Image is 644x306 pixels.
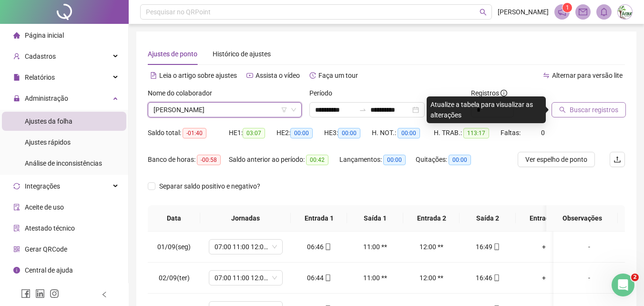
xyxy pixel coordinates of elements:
span: 00:00 [290,128,313,138]
button: Buscar registros [552,102,626,117]
span: Buscar registros [570,105,618,115]
span: Assista o vídeo [256,72,300,79]
span: notification [558,8,566,16]
span: down [291,107,296,113]
span: Observações [554,213,610,223]
div: - [561,242,617,252]
span: info-circle [501,90,507,96]
span: Página inicial [25,32,64,39]
div: - [561,273,617,283]
span: Administração [25,95,68,102]
span: 00:00 [398,128,420,138]
span: 0 [541,129,545,137]
span: Atestado técnico [25,224,75,232]
span: to [359,106,367,114]
span: Ajustes da folha [25,117,72,125]
div: Atualize a tabela para visualizar as alterações [427,96,546,123]
label: Período [309,88,338,98]
span: Relatórios [25,74,55,81]
iframe: Intercom live chat [612,274,634,296]
span: mobile [324,243,331,250]
span: history [309,72,316,79]
span: 00:00 [449,155,471,165]
span: home [13,32,20,39]
span: solution [13,225,20,232]
div: H. TRAB.: [434,127,501,138]
div: 16:46 [467,273,508,283]
span: linkedin [35,289,45,298]
span: 07:00 11:00 12:00 17:00 [215,271,277,285]
span: Ajustes de ponto [148,50,197,58]
span: Ver espelho de ponto [525,154,587,165]
span: swap-right [359,106,367,114]
span: Faça um tour [318,72,358,79]
img: 48028 [618,5,632,19]
sup: 1 [562,3,572,12]
div: HE 3: [324,127,372,138]
span: Alternar para versão lite [552,72,623,79]
span: [PERSON_NAME] [498,7,549,17]
span: PAULO RICARDO MELO RODRIGUES [153,103,296,117]
span: search [480,9,487,16]
span: Central de ajuda [25,266,73,274]
span: Análise de inconsistências [25,159,102,167]
span: mobile [492,243,500,250]
span: 1 [566,4,569,11]
span: Ajustes rápidos [25,138,71,146]
span: Cadastros [25,53,56,60]
span: 02/09(ter) [159,274,190,282]
span: search [559,106,566,113]
span: 113:17 [463,128,489,138]
span: mail [579,8,587,16]
span: audit [13,204,20,211]
div: + [523,242,564,252]
div: HE 2: [276,127,324,138]
div: 06:44 [298,273,339,283]
span: info-circle [13,267,20,274]
span: Aceite de uso [25,203,64,211]
th: Entrada 3 [516,205,572,232]
th: Entrada 1 [291,205,347,232]
span: user-add [13,53,20,60]
span: Registros [471,88,507,98]
div: 06:46 [298,242,339,252]
div: Saldo total: [148,127,229,138]
span: instagram [50,289,59,298]
div: H. NOT.: [372,127,434,138]
span: lock [13,95,20,102]
div: 16:49 [467,242,508,252]
th: Entrada 2 [403,205,460,232]
span: file [13,74,20,81]
span: Leia o artigo sobre ajustes [159,72,237,79]
label: Nome do colaborador [148,88,218,98]
span: filter [281,107,287,113]
div: HE 1: [229,127,276,138]
span: mobile [324,274,331,281]
span: upload [613,156,621,163]
th: Saída 1 [347,205,403,232]
span: swap [543,72,550,79]
th: Data [148,205,200,232]
span: 00:42 [306,155,328,165]
span: -00:58 [197,155,221,165]
div: Lançamentos: [339,154,416,165]
span: sync [13,183,20,190]
span: Gerar QRCode [25,245,67,253]
span: 00:00 [338,128,360,138]
div: Banco de horas: [148,154,229,165]
span: 03:07 [243,128,265,138]
span: 2 [631,274,639,281]
span: left [101,291,108,298]
span: 00:00 [383,155,406,165]
th: Jornadas [200,205,291,232]
div: Saldo anterior ao período: [229,154,339,165]
span: youtube [246,72,253,79]
span: mobile [492,274,500,281]
span: file-text [150,72,157,79]
th: Observações [546,205,618,232]
span: qrcode [13,246,20,253]
th: Saída 2 [460,205,516,232]
span: Integrações [25,182,60,190]
button: Ver espelho de ponto [518,152,595,167]
div: Quitações: [416,154,482,165]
